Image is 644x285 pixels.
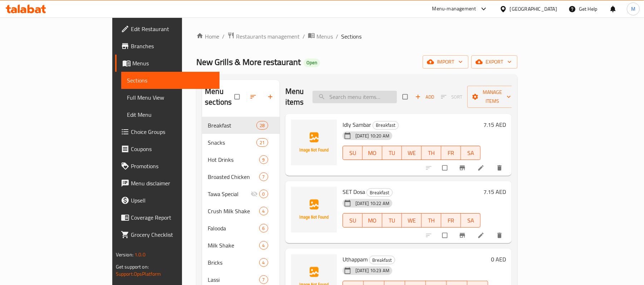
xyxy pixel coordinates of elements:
button: TU [382,146,402,160]
span: Select section [398,90,413,104]
span: Add [415,93,434,101]
div: Crush Milk Shake [208,207,259,215]
button: SA [461,146,481,160]
span: MO [365,215,379,226]
div: items [259,224,268,232]
span: Falooda [208,224,259,232]
div: Breakfast [373,121,399,130]
span: Promotions [131,162,214,170]
span: Grocery Checklist [131,230,214,239]
button: WE [402,146,422,160]
span: New Grills & More restaurant [196,54,301,70]
span: Select all sections [230,90,245,104]
div: items [259,190,268,198]
div: Tawa Special [208,190,250,198]
button: FR [441,146,461,160]
span: export [477,57,512,66]
button: TH [422,146,441,160]
span: 9 [260,156,268,163]
div: Hot Drinks9 [202,151,280,168]
a: Menus [308,32,333,41]
a: Edit menu item [477,164,486,171]
span: Select section first [436,91,467,102]
span: 4 [260,259,268,266]
button: delete [492,160,509,176]
span: Select to update [438,161,453,175]
span: Idly Sambar [343,119,371,130]
span: Breakfast [208,121,256,130]
button: TH [422,213,441,227]
h2: Menu items [285,86,304,107]
div: Milk Shake4 [202,237,280,254]
div: Tawa Special0 [202,185,280,202]
span: 1.0.0 [134,250,146,259]
li: / [222,32,225,41]
span: Sort sections [245,89,262,105]
a: Branches [115,37,220,55]
a: Restaurants management [227,32,300,41]
span: TH [424,148,438,158]
span: Uthappam [343,254,368,265]
span: Broasted Chicken [208,172,259,181]
a: Grocery Checklist [115,226,220,243]
button: MO [363,213,382,227]
div: Crush Milk Shake4 [202,202,280,220]
button: FR [441,213,461,227]
div: items [259,258,268,267]
span: Open [304,60,320,66]
a: Edit menu item [477,232,486,239]
span: SU [346,148,360,158]
div: Breakfast [369,256,395,264]
button: Manage items [467,86,518,108]
div: Lassi [208,275,259,284]
button: MO [363,146,382,160]
button: TU [382,213,402,227]
div: items [259,207,268,215]
span: MO [365,148,379,158]
div: Hot Drinks [208,155,259,164]
a: Menus [115,55,220,72]
button: Branch-specific-item [454,227,472,243]
h6: 7.15 AED [483,187,506,197]
span: 6 [260,225,268,232]
span: TU [385,215,399,226]
button: Branch-specific-item [454,160,472,176]
div: items [259,275,268,284]
a: Edit Restaurant [115,20,220,37]
h2: Menu sections [205,86,235,107]
span: WE [405,148,419,158]
span: TH [424,215,438,226]
span: Version: [116,250,133,259]
div: Bricks [208,258,259,267]
span: FR [444,148,458,158]
span: Add item [413,91,436,102]
span: Breakfast [367,189,392,197]
span: 4 [260,208,268,215]
h6: 0 AED [491,254,506,264]
span: Manage items [473,88,512,106]
span: SU [346,215,360,226]
a: Coupons [115,140,220,157]
span: Upsell [131,196,214,205]
span: 7 [260,276,268,283]
nav: breadcrumb [196,32,517,41]
a: Edit Menu [121,106,220,123]
svg: Inactive section [251,190,258,197]
div: Falooda6 [202,220,280,237]
a: Upsell [115,192,220,209]
a: Coverage Report [115,209,220,226]
a: Support.OpsPlatform [116,269,161,279]
div: Breakfast [367,188,393,197]
span: [DATE] 10:20 AM [353,132,392,139]
li: / [336,32,338,41]
div: items [259,241,268,250]
span: 7 [260,174,268,180]
a: Promotions [115,157,220,175]
span: Branches [131,42,214,50]
li: / [303,32,305,41]
button: Add [413,91,436,102]
span: Menus [316,32,333,41]
span: Milk Shake [208,241,259,250]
